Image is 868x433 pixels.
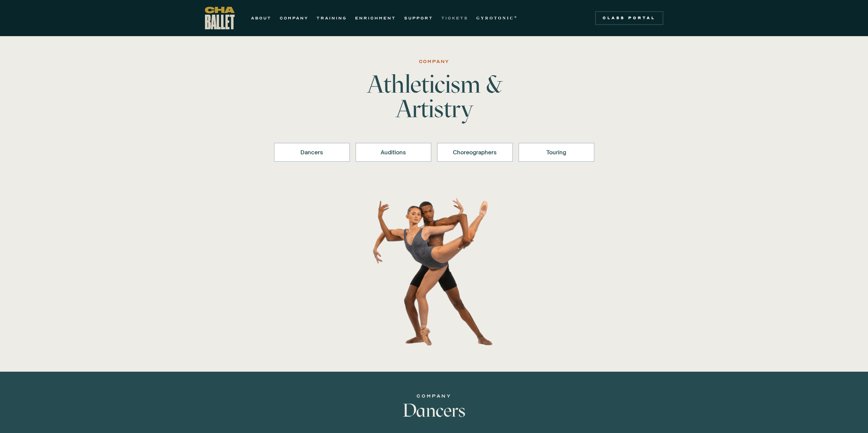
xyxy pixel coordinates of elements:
a: Choreographers [437,143,513,162]
a: TRAINING [317,14,347,22]
a: TICKETS [441,14,468,22]
a: GYROTONIC® [476,14,518,22]
div: Company [419,58,450,66]
sup: ® [514,15,518,19]
div: Dancers [283,148,341,156]
a: SUPPORT [404,14,433,22]
strong: GYROTONIC [476,16,514,20]
a: ENRICHMENT [355,14,396,22]
a: ABOUT [251,14,271,22]
a: COMPANY [280,14,308,22]
h3: Dancers [323,400,545,421]
a: Dancers [274,143,350,162]
div: Class Portal [599,15,659,21]
a: Class Portal [595,11,663,25]
a: Auditions [355,143,431,162]
a: Touring [518,143,594,162]
a: home [205,7,235,29]
h1: Athleticism & Artistry [328,72,541,121]
div: COMPANY [323,392,545,400]
div: Choreographers [446,148,504,156]
div: Auditions [364,148,423,156]
div: Touring [527,148,586,156]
